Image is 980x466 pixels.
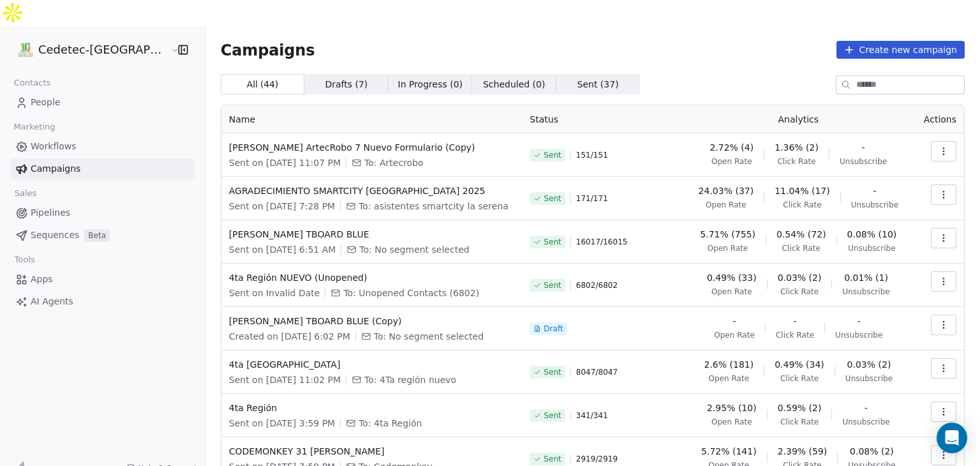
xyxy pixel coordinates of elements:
[701,445,757,458] span: 5.72% (141)
[576,237,628,247] span: 16017 / 16015
[9,250,40,269] span: Tools
[711,287,752,297] span: Open Rate
[221,41,315,59] span: Campaigns
[711,156,752,167] span: Open Rate
[229,141,515,154] span: [PERSON_NAME] ArtecRobo 7 Nuevo Formulario (Copy)
[775,184,830,197] span: 11.04% (17)
[8,73,56,93] span: Contacts
[10,225,195,246] a: SequencesBeta
[835,330,882,340] span: Unsubscribe
[229,156,341,169] span: Sent on [DATE] 11:07 PM
[10,291,195,312] a: AI Agents
[229,184,515,197] span: AGRADECIMIENTO SMARTCITY [GEOGRAPHIC_DATA] 2025
[544,454,561,464] span: Sent
[9,184,42,203] span: Sales
[681,105,915,133] th: Analytics
[15,39,162,61] button: Cedetec-[GEOGRAPHIC_DATA]
[836,41,965,59] button: Create new campaign
[18,42,33,57] img: IMAGEN%2010%20A%C3%83%C2%91OS.png
[733,315,736,327] span: -
[793,315,796,327] span: -
[359,243,469,256] span: To: No segment selected
[850,445,894,458] span: 0.08% (2)
[221,105,523,133] th: Name
[780,417,819,427] span: Click Rate
[847,358,891,371] span: 0.03% (2)
[84,229,110,242] span: Beta
[778,402,822,414] span: 0.59% (2)
[873,184,876,197] span: -
[842,287,889,297] span: Unsubscribe
[10,269,195,290] a: Apps
[842,417,889,427] span: Unsubscribe
[31,140,77,153] span: Workflows
[229,330,350,343] span: Created on [DATE] 6:02 PM
[915,105,964,133] th: Actions
[229,228,515,241] span: [PERSON_NAME] TBOARD BLUE
[776,330,814,340] span: Click Rate
[708,243,748,253] span: Open Rate
[229,243,336,256] span: Sent on [DATE] 6:51 AM
[700,228,755,241] span: 5.71% (755)
[862,141,865,154] span: -
[776,228,826,241] span: 0.54% (72)
[374,330,484,343] span: To: No segment selected
[937,423,967,453] div: Open Intercom Messenger
[544,280,561,290] span: Sent
[229,445,515,458] span: CODEMONKEY 31 [PERSON_NAME]
[706,200,746,210] span: Open Rate
[847,228,897,241] span: 0.08% (10)
[364,373,456,386] span: To: 4Ta región nuevo
[10,158,195,179] a: Campaigns
[576,150,608,160] span: 151 / 151
[775,358,824,371] span: 0.49% (34)
[544,237,561,247] span: Sent
[780,373,819,384] span: Click Rate
[577,78,619,91] span: Sent ( 37 )
[359,200,509,213] span: To: asistentes smartcity la serena
[709,141,754,154] span: 2.72% (4)
[775,141,819,154] span: 1.36% (2)
[840,156,887,167] span: Unsubscribe
[714,330,755,340] span: Open Rate
[711,417,752,427] span: Open Rate
[483,78,546,91] span: Scheduled ( 0 )
[229,271,515,284] span: 4ta Región NUEVO (Unopened)
[31,206,70,220] span: Pipelines
[229,402,515,414] span: 4ta Región
[229,287,320,299] span: Sent on Invalid Date
[31,273,53,286] span: Apps
[865,402,868,414] span: -
[31,162,80,176] span: Campaigns
[699,184,754,197] span: 24.03% (37)
[522,105,681,133] th: Status
[10,136,195,157] a: Workflows
[8,117,61,137] span: Marketing
[848,243,895,253] span: Unsubscribe
[31,229,79,242] span: Sequences
[778,445,828,458] span: 2.39% (59)
[845,373,893,384] span: Unsubscribe
[229,200,335,213] span: Sent on [DATE] 7:28 PM
[31,96,61,109] span: People
[780,287,819,297] span: Click Rate
[707,271,757,284] span: 0.49% (33)
[359,417,422,430] span: To: 4ta Región
[10,92,195,113] a: People
[777,156,815,167] span: Click Rate
[851,200,898,210] span: Unsubscribe
[364,156,424,169] span: To: Artecrobo
[857,315,861,327] span: -
[576,454,618,464] span: 2919 / 2919
[707,402,757,414] span: 2.95% (10)
[576,410,608,421] span: 341 / 341
[229,417,335,430] span: Sent on [DATE] 3:59 PM
[325,78,367,91] span: Drafts ( 7 )
[576,280,618,290] span: 6802 / 6802
[704,358,754,371] span: 2.6% (181)
[398,78,463,91] span: In Progress ( 0 )
[576,193,608,204] span: 171 / 171
[229,358,515,371] span: 4ta [GEOGRAPHIC_DATA]
[343,287,479,299] span: To: Unopened Contacts (6802)
[576,367,618,377] span: 8047 / 8047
